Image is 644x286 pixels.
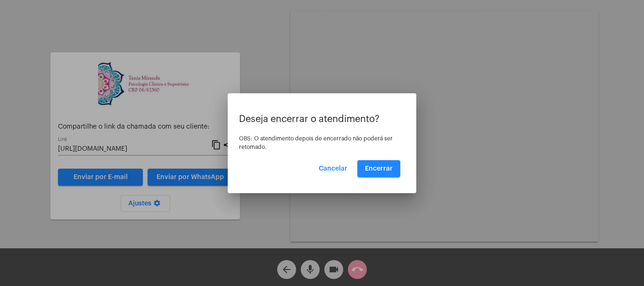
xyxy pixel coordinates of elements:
[239,114,405,124] p: Deseja encerrar o atendimento?
[319,165,347,172] span: Cancelar
[365,165,393,172] span: Encerrar
[311,160,355,177] button: Cancelar
[239,136,393,150] span: OBS: O atendimento depois de encerrado não poderá ser retomado.
[357,160,400,177] button: Encerrar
